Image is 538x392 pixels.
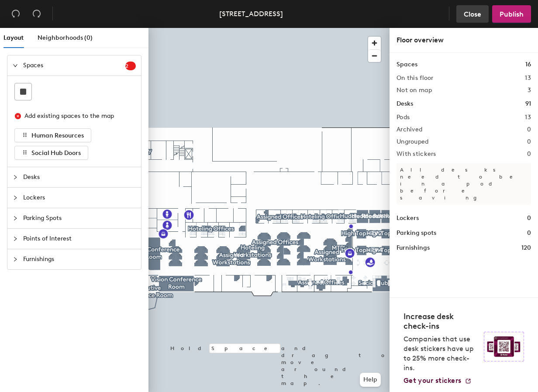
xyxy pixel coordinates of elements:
[24,111,128,121] div: Add existing spaces to the map
[360,373,381,387] button: Help
[13,175,18,180] span: collapsed
[14,146,88,160] button: Social Hub Doors
[403,376,472,385] a: Get your stickers
[397,163,531,205] p: All desks need to be in a pod before saving
[521,243,531,253] h1: 120
[31,132,84,139] span: Human Resources
[15,113,21,119] span: close-circle
[525,75,531,82] h2: 13
[456,5,489,23] button: Close
[23,229,136,249] span: Points of Interest
[527,228,531,238] h1: 0
[3,34,24,41] span: Layout
[397,114,410,121] h2: Pods
[23,208,136,228] span: Parking Spots
[464,10,481,18] span: Close
[527,138,531,145] h2: 0
[525,114,531,121] h2: 13
[527,213,531,223] h1: 0
[397,99,413,109] h1: Desks
[23,249,136,269] span: Furnishings
[23,188,136,208] span: Lockers
[13,236,18,241] span: collapsed
[28,5,45,23] button: Redo (⌘ + ⇧ + Z)
[397,138,429,145] h2: Ungrouped
[397,75,434,82] h2: On this floor
[7,5,24,23] button: Undo (⌘ + Z)
[397,243,430,253] h1: Furnishings
[525,99,531,109] h1: 91
[23,55,125,76] span: Spaces
[125,63,136,69] span: 2
[500,10,524,18] span: Publish
[219,8,283,19] div: [STREET_ADDRESS]
[38,34,93,41] span: Neighborhoods (0)
[13,63,18,68] span: expanded
[13,195,18,200] span: collapsed
[397,35,531,45] div: Floor overview
[403,312,479,331] h4: Increase desk check-ins
[528,87,531,94] h2: 3
[23,167,136,187] span: Desks
[484,332,524,361] img: Sticker logo
[125,62,136,70] sup: 2
[403,334,479,373] p: Companies that use desk stickers have up to 25% more check-ins.
[403,376,461,385] span: Get your stickers
[527,126,531,133] h2: 0
[397,87,432,94] h2: Not on map
[397,228,436,238] h1: Parking spots
[397,213,419,223] h1: Lockers
[13,216,18,221] span: collapsed
[397,151,436,158] h2: With stickers
[527,151,531,158] h2: 0
[13,257,18,262] span: collapsed
[397,126,422,133] h2: Archived
[397,60,417,69] h1: Spaces
[31,149,81,157] span: Social Hub Doors
[492,5,531,23] button: Publish
[525,60,531,69] h1: 16
[14,128,91,142] button: Human Resources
